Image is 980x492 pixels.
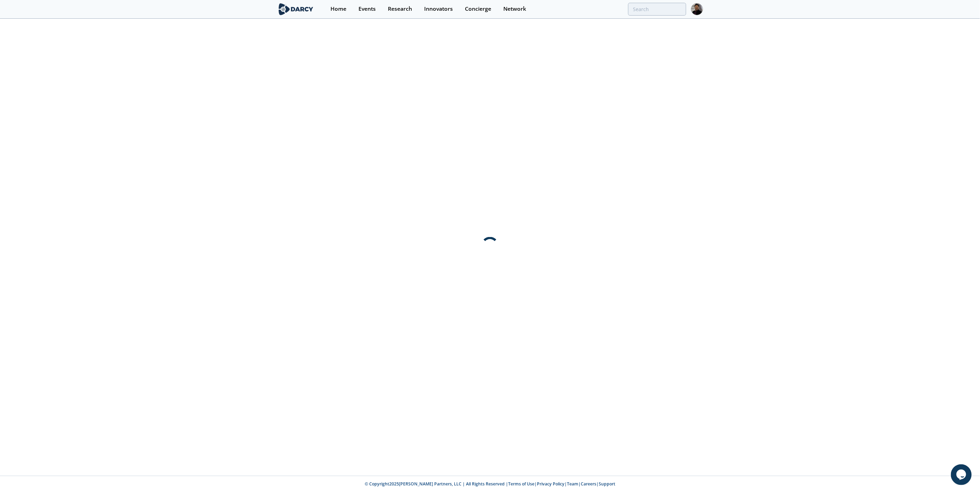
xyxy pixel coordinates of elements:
[277,3,315,15] img: logo-wide.svg
[465,6,491,12] div: Concierge
[691,3,703,15] img: Profile
[951,464,973,485] iframe: chat widget
[508,481,534,487] a: Terms of Use
[330,6,346,12] div: Home
[567,481,578,487] a: Team
[581,481,596,487] a: Careers
[358,6,376,12] div: Events
[388,6,412,12] div: Research
[599,481,615,487] a: Support
[537,481,564,487] a: Privacy Policy
[234,481,746,487] p: © Copyright 2025 [PERSON_NAME] Partners, LLC | All Rights Reserved | | | | |
[424,6,453,12] div: Innovators
[503,6,526,12] div: Network
[628,3,686,16] input: Advanced Search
